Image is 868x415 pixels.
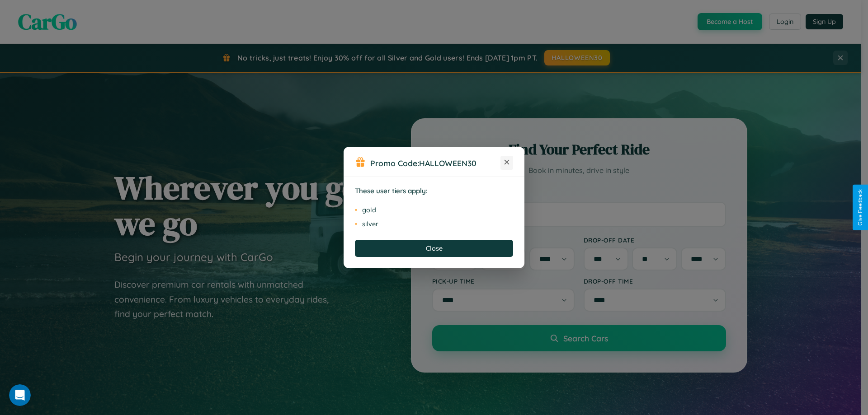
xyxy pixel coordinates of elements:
[355,203,513,217] li: gold
[370,158,500,168] h3: Promo Code:
[857,189,863,226] div: Give Feedback
[9,384,31,406] iframe: Intercom live chat
[355,217,513,231] li: silver
[355,187,428,195] strong: These user tiers apply:
[355,240,513,257] button: Close
[419,158,476,168] b: HALLOWEEN30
